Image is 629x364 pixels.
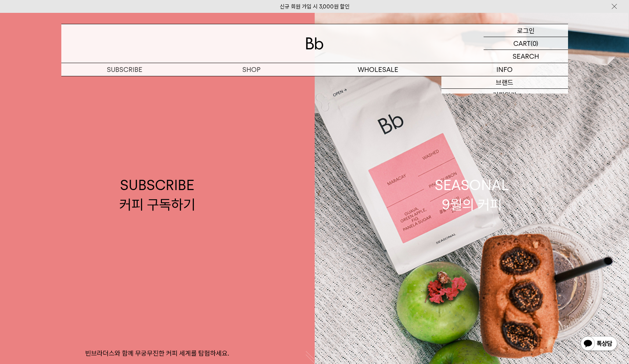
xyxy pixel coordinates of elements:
[531,37,538,50] p: (0)
[441,76,568,89] a: 브랜드
[517,24,535,37] p: 로그인
[580,335,618,353] img: 카카오톡 채널 1:1 채팅 버튼
[441,89,568,101] a: 커피위키
[513,37,531,50] p: CART
[280,3,350,10] a: 신규 회원 가입 시 3,000원 할인
[484,37,568,50] a: CART (0)
[484,24,568,37] a: 로그인
[315,63,441,76] p: WHOLESALE
[61,63,188,76] a: SUBSCRIBE
[306,37,323,50] img: 로고
[119,175,195,214] div: SUBSCRIBE 커피 구독하기
[188,63,315,76] a: SHOP
[435,175,509,214] div: SEASONAL 9월의 커피
[513,50,539,63] p: SEARCH
[441,63,568,76] p: INFO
